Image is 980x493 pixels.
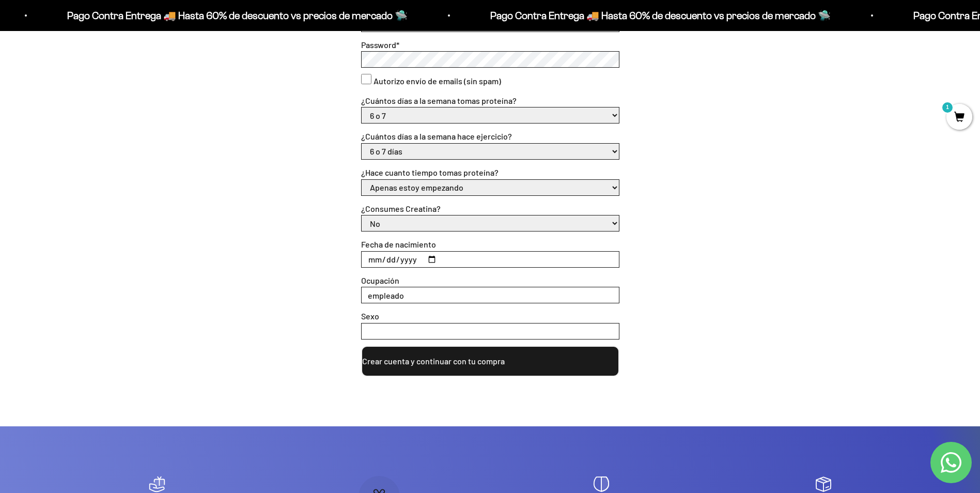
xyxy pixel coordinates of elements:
label: Fecha de nacimiento [361,239,436,249]
label: ¿Cuántos días a la semana hace ejercicio? [361,131,512,141]
label: Password [361,40,399,50]
label: ¿Hace cuanto tiempo tomas proteína? [361,167,499,177]
label: ¿Consumes Creatina? [361,204,441,213]
mark: 1 [941,101,954,114]
label: ¿Cuántos días a la semana tomas proteína? [361,96,517,105]
a: 1 [946,112,972,124]
label: Sexo [361,311,379,321]
p: Pago Contra Entrega 🚚 Hasta 60% de descuento vs precios de mercado 🛸 [65,7,405,24]
p: Pago Contra Entrega 🚚 Hasta 60% de descuento vs precios de mercado 🛸 [488,7,828,24]
button: Crear cuenta y continuar con tu compra [361,346,619,377]
label: Ocupación [361,275,399,285]
label: Autorizo envío de emails (sin spam) [374,74,501,88]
